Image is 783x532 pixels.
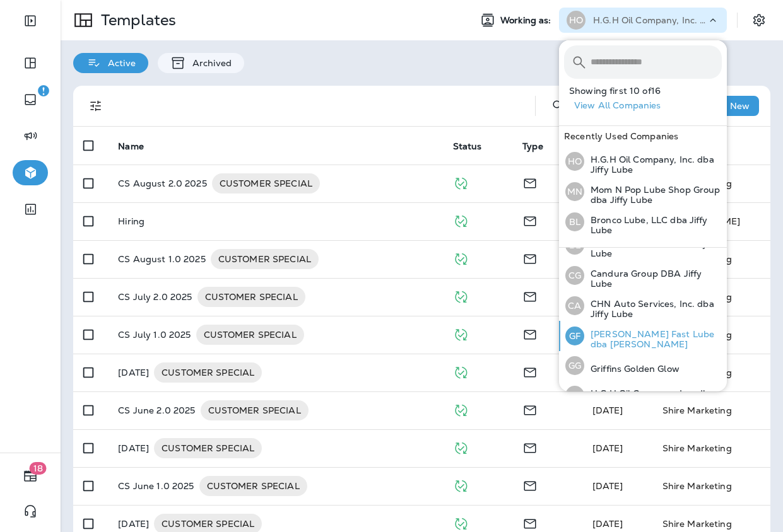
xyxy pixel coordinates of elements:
div: CUSTOMER SPECIAL [154,438,262,458]
span: CUSTOMER SPECIAL [154,366,262,379]
button: 18 [13,463,48,489]
p: New [730,101,750,111]
p: H.G.H Oil Company, Inc. dba Jiffy Lube [584,388,722,408]
span: Email [522,176,538,188]
span: CUSTOMER SPECIAL [154,518,262,530]
p: Griffins Golden Glow [584,364,680,374]
button: GGGriffins Golden Glow [559,351,727,380]
button: GF[PERSON_NAME] Fast Lube dba [PERSON_NAME] [559,321,727,351]
span: Email [522,328,538,339]
p: H.G.H Oil Company, Inc. dba Jiffy Lube [584,154,722,175]
span: Status [453,141,482,152]
button: Expand Sidebar [13,8,48,33]
p: CS June 1.0 2025 [118,476,194,496]
span: Published [453,517,469,528]
p: Bronco Lube, LLC dba Jiffy Lube [584,215,722,235]
span: Published [453,479,469,490]
td: Shire Marketing [652,467,770,505]
span: Email [522,290,538,301]
button: HOH.G.H Oil Company, Inc. dba Jiffy Lube [559,146,727,176]
span: Published [453,403,469,415]
span: Type [522,141,543,152]
div: GG [565,356,584,375]
button: Filters [83,93,109,119]
button: Settings [748,9,770,32]
p: Templates [96,11,176,30]
div: HO [565,386,584,405]
div: HO [565,152,584,171]
span: Name [118,141,160,152]
span: Email [522,517,538,528]
span: Shire Marketing [592,442,623,454]
div: CA [565,296,584,315]
span: 18 [30,462,47,475]
td: Shire Marketing [652,429,770,467]
button: MNMom N Pop Lube Shop Group dba Jiffy Lube [559,176,727,207]
p: Archived [186,58,232,68]
span: Working as: [500,15,554,26]
span: Published [453,252,469,263]
p: Candura Group DBA Jiffy Lube [584,269,722,289]
span: CUSTOMER SPECIAL [154,442,262,454]
span: Status [453,141,498,152]
p: Active [102,58,136,68]
p: Showing first 10 of 16 [569,86,727,96]
div: MN [565,182,584,201]
p: Hiring [118,216,144,226]
p: CS July 1.0 2025 [118,325,191,345]
span: Published [453,328,469,339]
div: CUSTOMER SPECIAL [211,249,319,269]
p: [PERSON_NAME] Fast Lube dba [PERSON_NAME] [584,329,722,349]
span: Published [453,176,469,188]
div: CUSTOMER SPECIAL [201,400,309,420]
span: Name [118,141,144,152]
span: Published [453,214,469,226]
div: CUSTOMER SPECIAL [199,476,307,496]
span: CUSTOMER SPECIAL [211,253,319,265]
span: CUSTOMER SPECIAL [196,328,304,341]
span: Shire Marketing [592,518,623,529]
span: Email [522,403,538,415]
p: [DATE] [118,362,149,383]
span: Shire Marketing [592,480,623,492]
button: CGCandura Group DBA Jiffy Lube [559,260,727,291]
div: CUSTOMER SPECIAL [196,325,304,345]
div: CG [565,266,584,285]
span: Shire Marketing [592,405,623,416]
p: Bronco Lube, LLC dba Jiffy Lube [584,238,722,258]
span: Email [522,441,538,453]
p: Mom N Pop Lube Shop Group dba Jiffy Lube [584,185,722,205]
p: CS August 2.0 2025 [118,173,207,194]
p: H.G.H Oil Company, Inc. dba Jiffy Lube [593,15,707,25]
td: Shire Marketing [652,391,770,429]
div: Recently Used Companies [559,126,727,146]
button: HOH.G.H Oil Company, Inc. dba Jiffy Lube [559,380,727,410]
div: CUSTOMER SPECIAL [154,362,262,383]
p: CHN Auto Services, Inc. dba Jiffy Lube [584,299,722,319]
span: CUSTOMER SPECIAL [212,177,320,190]
span: CUSTOMER SPECIAL [197,291,305,303]
span: CUSTOMER SPECIAL [201,404,309,417]
p: [DATE] [118,438,149,458]
p: CS June 2.0 2025 [118,400,195,420]
button: BLBronco Lube, LLC dba Jiffy Lube [559,207,727,237]
div: CUSTOMER SPECIAL [197,287,305,307]
p: CS August 1.0 2025 [118,249,206,269]
div: GF [565,327,584,345]
p: CS July 2.0 2025 [118,287,192,307]
span: Type [522,141,560,152]
span: Email [522,214,538,226]
span: Email [522,479,538,490]
span: Published [453,366,469,377]
button: Search Templates [546,93,571,119]
span: Email [522,252,538,263]
button: CACHN Auto Services, Inc. dba Jiffy Lube [559,291,727,321]
div: BL [565,212,584,231]
span: CUSTOMER SPECIAL [199,480,307,492]
div: CUSTOMER SPECIAL [212,173,320,194]
span: Email [522,366,538,377]
span: Published [453,441,469,453]
button: View All Companies [569,96,727,115]
span: Published [453,290,469,301]
div: HO [567,11,586,30]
